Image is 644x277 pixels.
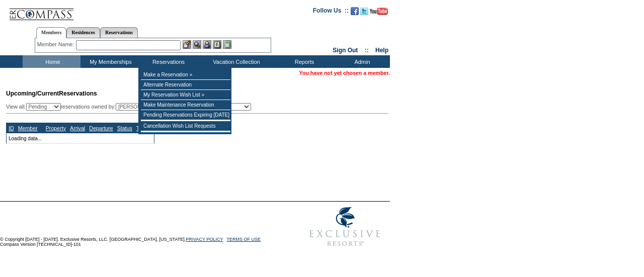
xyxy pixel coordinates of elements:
[46,125,66,131] a: Property
[141,110,230,120] td: Pending Reservations Expiring [DATE]
[360,10,368,16] a: Follow us on Twitter
[375,47,388,54] a: Help
[196,55,274,68] td: Vacation Collection
[6,103,256,111] div: View all: reservations owned by:
[6,90,97,97] span: Reservations
[80,55,138,68] td: My Memberships
[274,55,332,68] td: Reports
[141,70,230,80] td: Make a Reservation »
[136,125,148,131] a: Type
[141,121,230,131] td: Cancellation Wish List Requests
[141,80,230,90] td: Alternate Reservation
[141,100,230,110] td: Make Maintenance Reservation
[186,237,223,242] a: PRIVACY POLICY
[117,125,132,131] a: Status
[299,70,390,76] span: You have not yet chosen a member.
[23,55,80,68] td: Home
[300,202,390,252] img: Exclusive Resorts
[18,125,38,131] a: Member
[183,40,191,49] img: b_edit.gif
[100,27,138,38] a: Reservations
[227,237,261,242] a: TERMS OF USE
[213,40,221,49] img: Reservations
[313,6,349,18] td: Follow Us ::
[70,125,85,131] a: Arrival
[360,7,368,15] img: Follow us on Twitter
[138,55,196,68] td: Reservations
[370,10,388,16] a: Subscribe to our YouTube Channel
[36,27,67,38] a: Members
[223,40,231,49] img: b_calculator.gif
[365,47,369,54] span: ::
[66,27,100,38] a: Residences
[370,8,388,15] img: Subscribe to our YouTube Channel
[333,47,358,54] a: Sign Out
[351,7,359,15] img: Become our fan on Facebook
[193,40,201,49] img: View
[37,40,76,49] div: Member Name:
[6,90,59,97] span: Upcoming/Current
[332,55,390,68] td: Admin
[203,40,211,49] img: Impersonate
[89,125,113,131] a: Departure
[141,90,230,100] td: My Reservation Wish List »
[9,125,14,131] a: ID
[351,10,359,16] a: Become our fan on Facebook
[7,133,154,143] td: Loading data...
